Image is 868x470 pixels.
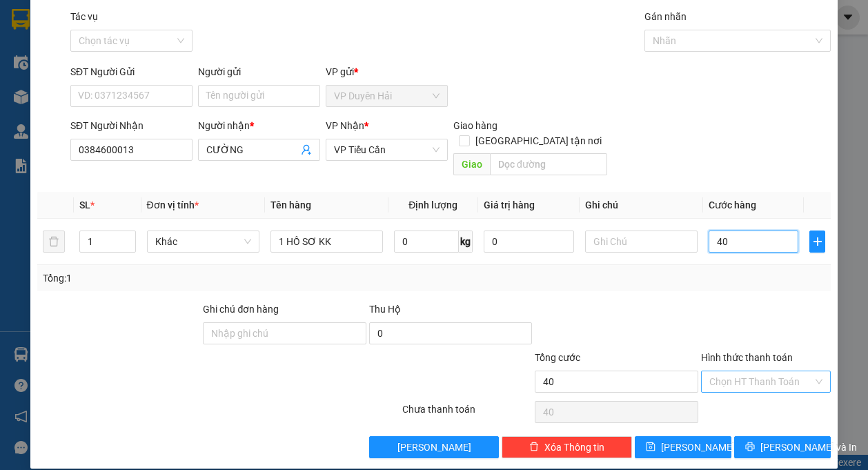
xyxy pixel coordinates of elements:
[6,46,139,72] span: VP [PERSON_NAME] ([GEOGRAPHIC_DATA])
[544,440,604,455] span: Xóa Thông tin
[408,199,457,210] span: Định lượng
[369,436,499,458] button: [PERSON_NAME]
[644,11,687,22] label: Gán nhãn
[28,27,135,40] span: VP [PERSON_NAME] -
[43,231,65,253] button: delete
[334,139,440,160] span: VP Tiểu Cần
[745,442,755,453] span: printer
[709,199,756,210] span: Cước hàng
[326,120,364,131] span: VP Nhận
[459,231,473,253] span: kg
[155,231,251,252] span: Khác
[301,144,312,155] span: user-add
[270,199,311,210] span: Tên hàng
[6,75,180,88] span: 0333565205 -
[502,436,631,458] button: deleteXóa Thông tin
[198,64,320,79] div: Người gửi
[484,199,535,210] span: Giá trị hàng
[326,64,448,79] div: VP gửi
[198,118,320,133] div: Người nhận
[397,440,471,455] span: [PERSON_NAME]
[6,46,201,72] p: NHẬN:
[79,199,90,210] span: SL
[453,120,497,131] span: Giao hàng
[401,402,533,426] div: Chưa thanh toán
[43,271,336,286] div: Tổng: 1
[46,8,160,21] strong: BIÊN NHẬN GỬI HÀNG
[635,436,731,458] button: save[PERSON_NAME]
[369,304,401,315] span: Thu Hộ
[809,231,825,253] button: plus
[203,322,366,344] input: Ghi chú đơn hàng
[535,352,580,363] span: Tổng cước
[484,231,574,253] input: 0
[334,86,440,106] span: VP Duyên Hải
[6,90,33,103] span: GIAO:
[490,153,607,175] input: Dọc đường
[147,199,199,210] span: Đơn vị tính
[74,75,180,88] span: [GEOGRAPHIC_DATA]
[580,192,703,219] th: Ghi chú
[470,133,607,148] span: [GEOGRAPHIC_DATA] tận nơi
[70,11,98,22] label: Tác vụ
[760,440,857,455] span: [PERSON_NAME] và In
[270,231,383,253] input: VD: Bàn, Ghế
[529,442,539,453] span: delete
[734,436,831,458] button: printer[PERSON_NAME] và In
[585,231,698,253] input: Ghi Chú
[453,153,490,175] span: Giao
[810,236,825,247] span: plus
[70,64,193,79] div: SĐT Người Gửi
[701,352,793,363] label: Hình thức thanh toán
[661,440,735,455] span: [PERSON_NAME]
[203,304,279,315] label: Ghi chú đơn hàng
[646,442,655,453] span: save
[70,118,193,133] div: SĐT Người Nhận
[6,27,201,40] p: GỬI:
